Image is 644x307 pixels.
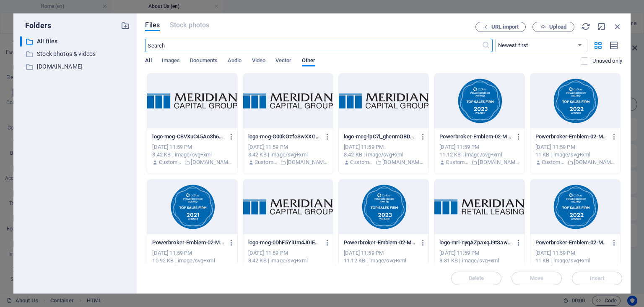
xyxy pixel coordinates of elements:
p: Powerbroker-Emblem-02-MIS-2023-RJIBkamPGgw9YVSpG3QepQ.svg [344,239,416,246]
p: Customer [159,159,182,166]
div: [DATE] 11:59 PM [535,143,615,151]
p: logo-mcg-G00kOzfcSwXXGhWxUUp3NA.svg [248,133,320,140]
p: [DOMAIN_NAME] [478,159,519,166]
div: 8.42 KB | image/svg+xml [344,151,423,159]
div: By: Customer | Folder: www.meridiancapital.com [344,159,423,166]
i: Minimize [597,22,606,31]
i: Close [613,22,622,31]
div: [DATE] 11:59 PM [152,143,232,151]
p: Stock photos & videos [37,49,115,59]
span: Upload [549,24,566,29]
div: By: Customer | Folder: www.meridiancapital.com [152,159,232,166]
i: Reload [581,22,590,31]
div: By: Customer | Folder: www.meridiancapital.com [535,159,615,166]
div: [DATE] 11:59 PM [439,143,519,151]
div: [DATE] 11:59 PM [439,249,519,257]
div: [DATE] 11:59 PM [344,143,423,151]
p: Customer [350,159,374,166]
span: Images [162,56,180,67]
p: logo-mcg-CBVXuC45AoSh6nrMWJndng.svg [152,133,224,140]
button: URL import [475,22,526,32]
button: Upload [532,22,574,32]
span: This file type is not supported by this element [170,20,209,30]
p: Folders [20,20,51,31]
div: Stock photos & videos [20,49,130,59]
p: logo-mcg-0DhF5YlUm4J0IEokick3cg.svg [248,239,320,246]
p: Customer [446,159,469,166]
div: ​ [20,36,22,47]
input: Search [145,39,481,52]
p: Powerbroker-Emblem-02-MIS-2022-NlxPFiVOBzmVcRntKS1osw.svg [535,133,608,140]
div: By: Customer | Folder: www.meridiancapital.com [439,159,519,166]
div: 11 KB | image/svg+xml [535,151,615,159]
div: 8.31 KB | image/svg+xml [439,257,519,265]
p: Powerbroker-Emblem-02-MIS-2023-85_owknEZdYa-7xv8XO6OQ.svg [439,133,512,140]
p: [DOMAIN_NAME] [287,159,328,166]
span: Documents [190,56,218,67]
p: logo-mcg-lpC7l_ghcnmOBDcFIJ0YKA.svg [344,133,416,140]
span: Files [145,20,160,30]
span: Other [302,56,315,67]
i: Create new folder [121,21,130,30]
div: By: Customer | Folder: www.meridiancapital.com [248,159,328,166]
p: Customer [542,159,565,166]
p: All files [37,37,115,46]
div: [DATE] 11:59 PM [535,249,615,257]
p: Powerbroker-Emblem-02-MIS-01-QjS9z7M4MgABl1Yd19ihZA.svg [152,239,224,246]
p: Powerbroker-Emblem-02-MIS-2022-Priar1kg-M4DVj3xQwAxQQ.svg [535,239,608,246]
p: Displays only files that are not in use on the website. Files added during this session can still... [592,57,622,65]
p: logo-mrl-nyqAZpaxqJ9tSawxrhIWkA.svg [439,239,512,246]
p: [DOMAIN_NAME] [191,159,232,166]
div: [DATE] 11:59 PM [248,249,328,257]
p: [DOMAIN_NAME] [382,159,423,166]
div: 10.92 KB | image/svg+xml [152,257,232,265]
div: 11.12 KB | image/svg+xml [344,257,423,265]
div: 8.42 KB | image/svg+xml [248,151,328,159]
p: [DOMAIN_NAME] [574,159,615,166]
div: [DOMAIN_NAME] [20,61,130,72]
div: [DATE] 11:59 PM [248,143,328,151]
div: 8.42 KB | image/svg+xml [152,151,232,159]
p: Customer [254,159,278,166]
span: Video [252,56,265,67]
div: [DATE] 11:59 PM [344,249,423,257]
span: Audio [228,56,241,67]
span: All [145,56,151,67]
div: 11 KB | image/svg+xml [535,257,615,265]
span: Vector [275,56,292,67]
div: [DATE] 11:59 PM [152,249,232,257]
div: 8.42 KB | image/svg+xml [248,257,328,265]
div: 11.12 KB | image/svg+xml [439,151,519,159]
p: [DOMAIN_NAME] [37,62,115,71]
span: URL import [491,24,519,29]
